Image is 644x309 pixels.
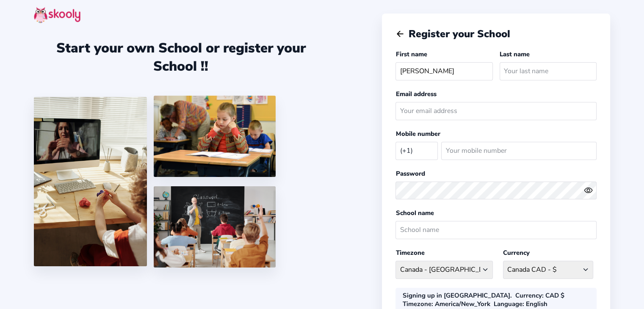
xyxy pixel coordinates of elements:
[395,209,434,217] label: School name
[409,27,510,41] span: Register your School
[395,221,597,239] input: School name
[154,96,276,177] img: 4.png
[395,62,492,80] input: Your first name
[395,248,424,257] label: Timezone
[395,169,425,178] label: Password
[34,7,80,23] img: skooly-logo.png
[395,50,427,58] label: First name
[441,142,597,160] input: Your mobile number
[493,300,547,308] div: : English
[402,300,431,308] b: Timezone
[154,186,276,268] img: 5.png
[503,248,530,257] label: Currency
[395,102,597,120] input: Your email address
[34,39,328,75] div: Start your own School or register your School !!
[500,62,597,80] input: Your last name
[402,291,511,300] div: Signing up in [GEOGRAPHIC_DATA].
[402,300,490,308] div: : America/New_York
[395,90,436,98] label: Email address
[584,186,593,195] ion-icon: eye outline
[395,130,440,138] label: Mobile number
[395,29,405,39] button: arrow back outline
[515,291,564,300] div: : CAD $
[584,186,597,195] button: eye outlineeye off outline
[500,50,530,58] label: Last name
[34,97,147,266] img: 1.jpg
[493,300,522,308] b: Language
[515,291,542,300] b: Currency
